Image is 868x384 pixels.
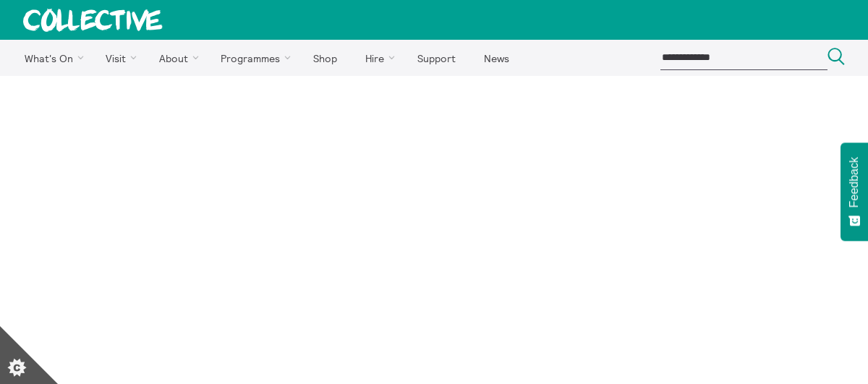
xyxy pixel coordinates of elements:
[353,40,402,76] a: Hire
[93,40,144,76] a: Visit
[471,40,522,76] a: News
[404,40,468,76] a: Support
[300,40,349,76] a: Shop
[841,142,868,241] button: Feedback - Show survey
[146,40,205,76] a: About
[12,40,90,76] a: What's On
[848,157,861,208] span: Feedback
[208,40,298,76] a: Programmes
